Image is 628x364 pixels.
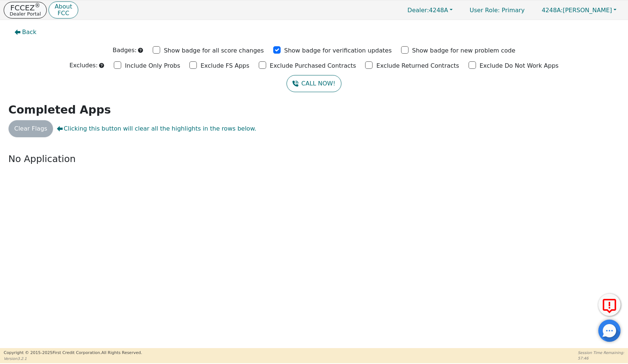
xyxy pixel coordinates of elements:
p: Exclude Purchased Contracts [270,61,356,70]
p: Excludes: [69,61,97,70]
span: All Rights Reserved. [101,350,142,355]
p: No Application [9,152,620,166]
button: CALL NOW! [287,75,341,92]
span: Clicking this button will clear all the highlights in the rows below. [57,124,256,133]
p: 57:46 [578,355,624,361]
p: FCCEZ [10,4,41,11]
p: Dealer Portal [10,11,41,16]
a: User Role: Primary [462,3,532,17]
p: Show badge for all score changes [164,46,264,55]
p: Primary [462,3,532,17]
span: 4248A: [542,7,563,14]
button: Back [9,24,43,41]
strong: Completed Apps [9,103,111,116]
p: Session Time Remaining: [578,350,624,355]
p: Exclude Do Not Work Apps [480,61,559,70]
p: FCC [54,10,72,16]
p: Exclude Returned Contracts [376,61,459,70]
p: Show badge for new problem code [412,46,516,55]
p: Copyright © 2015- 2025 First Credit Corporation. [4,350,142,356]
span: Dealer: [407,7,429,14]
span: 4248A [407,7,448,14]
p: Version 3.2.1 [4,356,142,361]
span: Back [22,28,37,37]
button: Dealer:4248A [400,4,460,16]
p: Exclude FS Apps [201,61,249,70]
p: Show badge for verification updates [284,46,392,55]
button: Report Error to FCC [598,294,621,316]
p: About [54,4,72,10]
p: Badges: [113,46,137,55]
button: AboutFCC [49,1,78,19]
button: FCCEZ®Dealer Portal [4,2,47,18]
p: Include Only Probs [125,61,180,70]
sup: ® [35,2,40,9]
button: 4248A:[PERSON_NAME] [534,4,624,16]
span: [PERSON_NAME] [542,7,612,14]
span: User Role : [470,7,500,14]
